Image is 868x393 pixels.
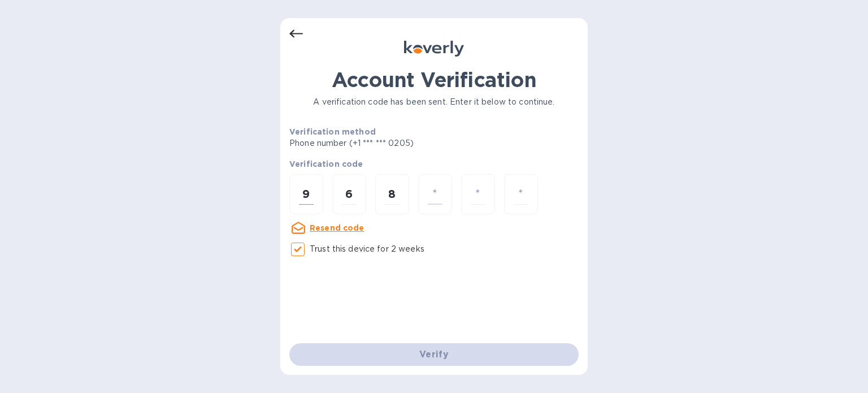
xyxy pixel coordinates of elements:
[289,137,500,149] p: Phone number (+1 *** *** 0205)
[289,96,579,108] p: A verification code has been sent. Enter it below to continue.
[289,127,376,136] b: Verification method
[289,158,579,170] p: Verification code
[310,223,364,232] u: Resend code
[289,68,579,92] h1: Account Verification
[310,243,424,255] p: Trust this device for 2 weeks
